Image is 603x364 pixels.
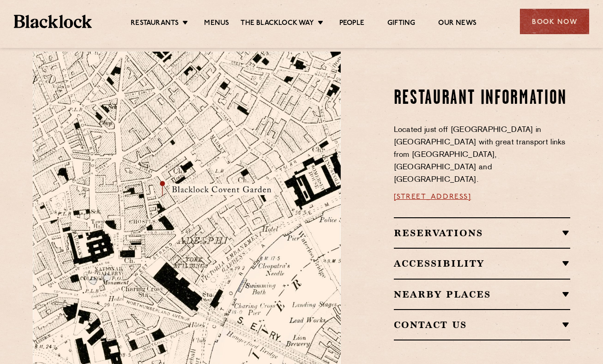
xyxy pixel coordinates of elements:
span: Located just off [GEOGRAPHIC_DATA] in [GEOGRAPHIC_DATA] with great transport links from [GEOGRAPH... [394,126,566,184]
h2: Accessibility [394,258,571,269]
h2: Nearby Places [394,289,571,300]
a: The Blacklock Way [241,19,314,29]
a: [STREET_ADDRESS] [394,193,471,201]
div: Book Now [520,9,589,34]
h2: Contact Us [394,319,571,330]
h2: Reservations [394,227,571,239]
a: Restaurants [131,19,179,29]
a: Gifting [387,19,415,29]
a: People [339,19,364,29]
a: Menus [204,19,229,29]
a: Our News [438,19,476,29]
img: BL_Textured_Logo-footer-cropped.svg [14,15,92,28]
h2: Restaurant information [394,87,571,110]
